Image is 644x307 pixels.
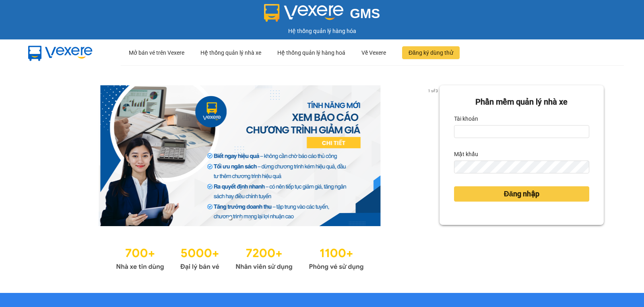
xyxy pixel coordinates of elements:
img: mbUUG5Q.png [20,39,101,66]
div: Hệ thống quản lý nhà xe [200,40,261,66]
a: GMS [264,12,380,19]
div: Phần mềm quản lý nhà xe [454,96,589,108]
input: Mật khẩu [454,161,589,173]
li: slide item 1 [229,216,232,220]
span: GMS [350,6,380,21]
div: Hệ thống quản lý hàng hóa [2,27,642,35]
button: next slide / item [428,85,440,226]
span: Đăng nhập [504,188,539,200]
button: previous slide / item [40,85,52,226]
div: Hệ thống quản lý hàng hoá [277,40,345,66]
img: logo 2 [264,4,344,22]
li: slide item 3 [248,216,251,220]
label: Mật khẩu [454,148,478,161]
button: Đăng nhập [454,186,589,202]
img: Statistics.png [116,242,364,273]
span: Đăng ký dùng thử [409,48,453,57]
div: Mở bán vé trên Vexere [129,40,184,66]
div: Về Vexere [361,40,386,66]
label: Tài khoản [454,112,478,125]
input: Tài khoản [454,125,589,138]
li: slide item 2 [238,216,242,220]
button: Đăng ký dùng thử [402,46,460,59]
p: 1 of 3 [425,85,440,96]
